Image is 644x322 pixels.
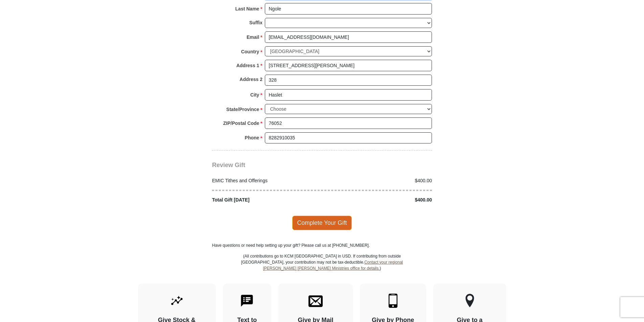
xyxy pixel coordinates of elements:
span: Complete Your Gift [292,216,352,230]
img: give-by-stock.svg [170,294,184,308]
strong: State/Province [226,105,259,114]
strong: Address 1 [236,61,259,70]
strong: ZIP/Postal Code [223,118,259,128]
strong: Suffix [249,18,262,27]
p: (All contributions go to KCM [GEOGRAPHIC_DATA] in USD. If contributing from outside [GEOGRAPHIC_D... [241,253,403,284]
div: $400.00 [322,196,436,204]
strong: Country [241,47,259,56]
div: EMIC Tithes and Offerings [209,177,322,184]
strong: Address 2 [239,75,262,84]
strong: City [250,90,259,100]
strong: Phone [245,133,259,142]
strong: Last Name [235,4,259,14]
a: Contact your regional [PERSON_NAME] [PERSON_NAME] Ministries office for details. [263,260,403,271]
p: Have questions or need help setting up your gift? Please call us at [PHONE_NUMBER]. [212,242,432,248]
img: text-to-give.svg [240,294,254,308]
img: other-region [465,294,475,308]
span: Review Gift [212,162,245,168]
div: Total Gift [DATE] [209,196,322,204]
img: mobile.svg [386,294,400,308]
div: $400.00 [322,177,436,184]
strong: Email [247,32,259,42]
img: envelope.svg [308,294,323,308]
